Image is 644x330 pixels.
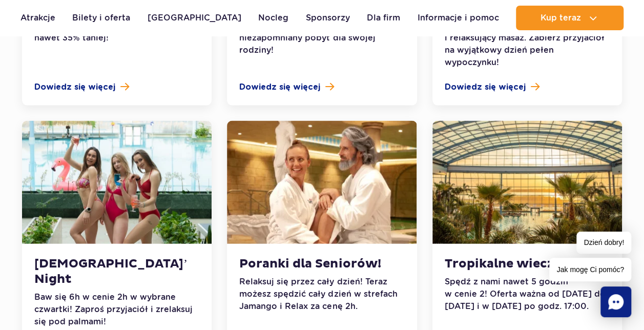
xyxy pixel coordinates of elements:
a: Nocleg [258,6,288,30]
button: Kup teraz [516,6,624,30]
p: Baw się 6h w cenie 2h w wybrane czwartki! Zaproś przyjaciół i zrelaksuj się pod palmami! [34,291,199,328]
p: Relaksuj się przez cały dzień! Teraz możesz spędzić cały dzień w strefach Jamango i Relax za cenę... [239,276,404,313]
span: Dowiedz się więcej [34,81,115,93]
h3: Tropikalne wieczory [445,256,610,272]
a: Dowiedz się więcej [445,81,610,93]
a: Informacje i pomoc [418,6,499,30]
h3: [DEMOGRAPHIC_DATA]’ Night [34,256,199,287]
a: Dla firm [367,6,400,30]
span: Kup teraz [540,13,580,23]
img: Ladies’ Night [22,121,212,244]
a: Sponsorzy [306,6,350,30]
span: Dowiedz się więcej [239,81,320,93]
a: Dowiedz się więcej [239,81,404,93]
span: Dowiedz się więcej [445,81,526,93]
p: Prywatna sesja w saunie z pokazem saunamistrza, pokój VIP na wyłączność i relaksujący masaż. Zabi... [445,7,610,69]
a: Atrakcje [20,6,55,30]
h3: Poranki dla Seniorów! [239,256,404,272]
a: [GEOGRAPHIC_DATA] [148,6,241,30]
img: Tropikalne wieczory [432,121,622,244]
span: Dzień dobry! [576,232,631,254]
div: Chat [600,286,631,317]
a: Bilety i oferta [72,6,130,30]
span: Jak mogę Ci pomóc? [549,258,631,281]
p: Spędź z nami nawet 5 godzin w cenie 2! Oferta ważna od [DATE] do [DATE] i w [DATE] po godz. 17:00. [445,276,610,313]
img: Poranki dla Seniorów! [227,121,417,244]
a: Dowiedz się więcej [34,81,199,93]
